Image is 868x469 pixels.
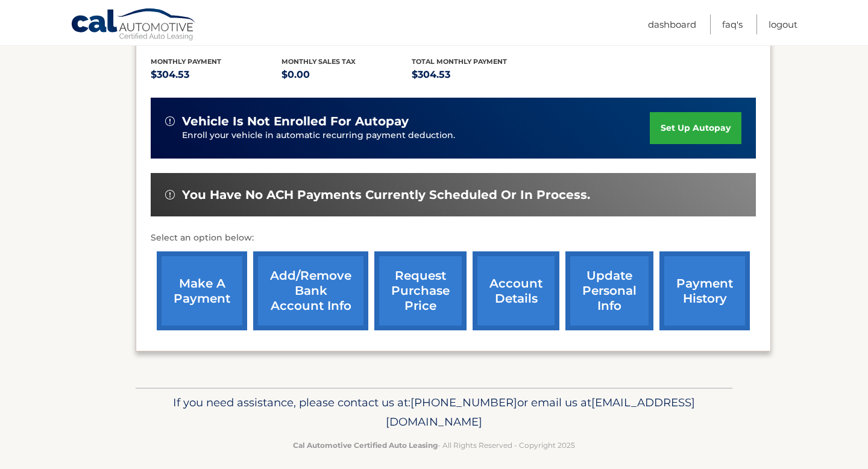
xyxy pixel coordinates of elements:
a: Logout [769,14,797,34]
a: make a payment [157,251,247,330]
p: $304.53 [412,66,542,83]
a: account details [473,251,559,330]
span: You have no ACH payments currently scheduled or in process. [182,187,590,203]
p: $0.00 [281,66,412,83]
a: request purchase price [374,251,467,330]
p: Enroll your vehicle in automatic recurring payment deduction. [182,129,650,142]
img: alert-white.svg [165,116,175,126]
span: Monthly sales Tax [281,57,356,66]
span: [PHONE_NUMBER] [410,395,517,409]
span: Monthly Payment [151,57,221,66]
a: Add/Remove bank account info [253,251,368,330]
p: If you need assistance, please contact us at: or email us at [143,393,725,432]
a: FAQ's [722,14,743,34]
p: - All Rights Reserved - Copyright 2025 [143,439,725,452]
p: $304.53 [151,66,281,83]
span: Total Monthly Payment [412,57,507,66]
strong: Cal Automotive Certified Auto Leasing [293,441,438,450]
span: [EMAIL_ADDRESS][DOMAIN_NAME] [386,395,695,429]
a: update personal info [565,251,653,330]
a: Cal Automotive [71,8,197,43]
a: Dashboard [648,14,696,34]
a: payment history [659,251,750,330]
span: vehicle is not enrolled for autopay [182,114,409,129]
p: Select an option below: [151,231,756,245]
a: set up autopay [650,112,741,144]
img: alert-white.svg [165,190,175,200]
